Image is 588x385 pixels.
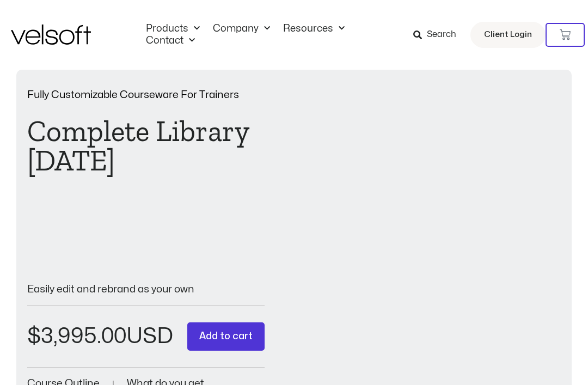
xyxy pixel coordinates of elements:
span: Client Login [484,28,532,42]
a: ProductsMenu Toggle [139,23,206,35]
img: Velsoft Training Materials [11,25,91,45]
span: Search [427,28,456,42]
h1: Complete Library [DATE] [27,117,265,175]
bdi: 3,995.00 [27,326,126,347]
button: Add to cart [187,322,265,351]
a: ContactMenu Toggle [139,35,201,47]
a: Search [413,26,464,44]
a: ResourcesMenu Toggle [277,23,351,35]
nav: Menu [139,23,403,47]
a: CompanyMenu Toggle [206,23,277,35]
p: Easily edit and rebrand as your own [27,284,265,295]
span: $ [27,326,41,347]
p: Fully Customizable Courseware For Trainers [27,90,265,100]
a: Client Login [470,22,546,48]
